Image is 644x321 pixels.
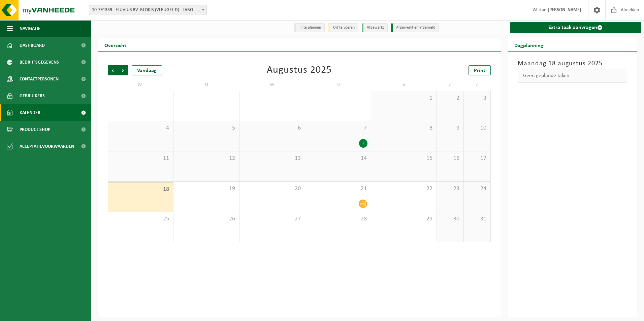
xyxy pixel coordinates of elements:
span: 24 [467,185,487,192]
span: Navigatie [20,20,40,37]
span: 3 [467,95,487,102]
li: Afgewerkt [362,23,388,32]
span: Vorige [108,65,118,75]
span: 9 [440,124,460,132]
span: 12 [177,155,235,162]
li: Afgewerkt en afgemeld [391,23,439,32]
span: 22 [375,185,433,192]
h2: Overzicht [98,38,133,51]
div: 1 [359,139,367,148]
strong: [PERSON_NAME] [548,7,581,12]
div: Augustus 2025 [267,65,332,75]
span: Volgende [118,65,128,75]
span: 30 [440,215,460,223]
span: Dashboard [20,37,45,54]
h2: Dagplanning [508,38,550,51]
div: Vandaag [132,65,162,75]
span: 16 [440,155,460,162]
span: 4 [111,124,170,132]
span: 7 [309,124,367,132]
td: M [108,79,173,91]
span: 28 [309,215,367,223]
span: 14 [309,155,367,162]
span: 27 [243,215,301,223]
span: Gebruikers [20,87,45,104]
span: 13 [243,155,301,162]
td: D [305,79,371,91]
span: 15 [375,155,433,162]
span: 10-791339 - FLUVIUS BV- BLOK B (VLEUGEL D) - LABO - MECHELEN [89,5,207,15]
span: 21 [309,185,367,192]
li: Uit te voeren [328,23,358,32]
span: Acceptatievoorwaarden [20,138,74,155]
span: 6 [243,124,301,132]
td: Z [437,79,464,91]
span: 17 [467,155,487,162]
span: Bedrijfsgegevens [20,54,59,71]
span: 1 [375,95,433,102]
h3: Maandag 18 augustus 2025 [518,59,627,69]
span: 8 [375,124,433,132]
span: 31 [467,215,487,223]
a: Extra taak aanvragen [510,22,642,33]
span: 5 [177,124,235,132]
span: 26 [177,215,235,223]
td: V [371,79,437,91]
span: Print [474,68,485,73]
span: 29 [375,215,433,223]
a: Print [469,65,491,75]
span: Kalender [20,104,40,121]
span: 25 [111,215,170,223]
span: 19 [177,185,235,192]
span: 18 [111,186,170,193]
li: In te plannen [294,23,325,32]
td: W [239,79,305,91]
span: 2 [440,95,460,102]
div: Geen geplande taken [518,69,627,83]
span: 11 [111,155,170,162]
td: Z [464,79,491,91]
span: 10-791339 - FLUVIUS BV- BLOK B (VLEUGEL D) - LABO - MECHELEN [89,5,206,15]
span: 23 [440,185,460,192]
span: Contactpersonen [20,71,59,87]
span: Product Shop [20,121,50,138]
td: D [173,79,239,91]
span: 20 [243,185,301,192]
span: 10 [467,124,487,132]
